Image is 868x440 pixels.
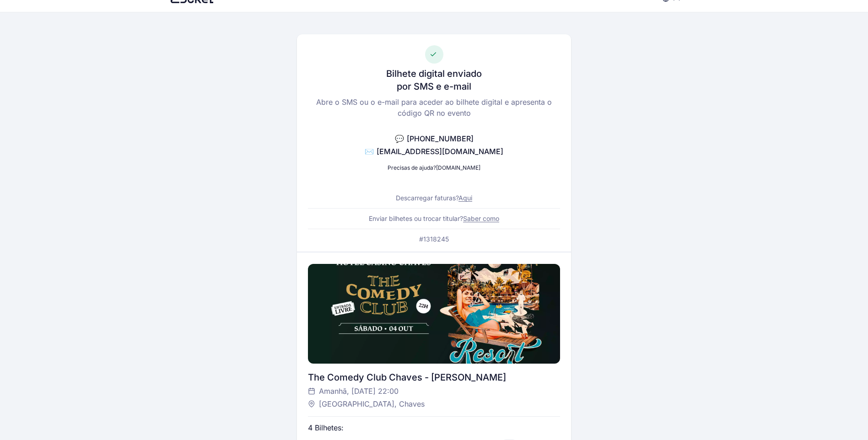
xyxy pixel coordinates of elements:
[395,134,404,143] span: 💬
[458,194,472,202] a: Aqui
[397,80,471,93] h3: por SMS e e-mail
[369,214,499,223] p: Enviar bilhetes ou trocar titular?
[308,97,560,118] p: Abre o SMS ou o e-mail para aceder ao bilhete digital e apresenta o código QR no evento
[377,147,503,156] span: [EMAIL_ADDRESS][DOMAIN_NAME]
[396,193,472,203] p: Descarregar faturas?
[388,164,436,171] span: Precisas de ajuda?
[319,398,425,409] span: [GEOGRAPHIC_DATA], Chaves
[436,164,480,171] a: [DOMAIN_NAME]
[319,386,399,397] span: Amanhã, [DATE] 22:00
[463,215,499,222] a: Saber como
[419,235,449,244] p: #1318245
[386,67,482,80] h3: Bilhete digital enviado
[308,371,560,384] div: The Comedy Club Chaves - [PERSON_NAME]
[407,134,474,143] span: [PHONE_NUMBER]
[308,422,344,433] p: 4 Bilhetes:
[365,147,374,156] span: ✉️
